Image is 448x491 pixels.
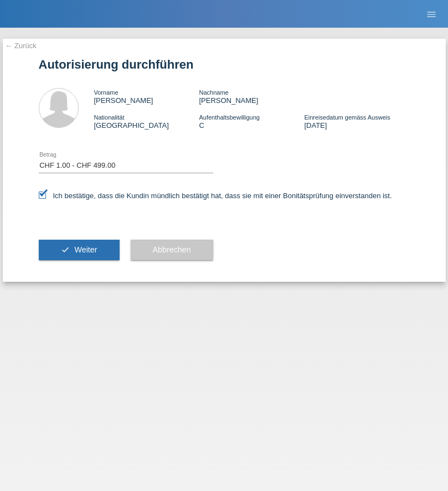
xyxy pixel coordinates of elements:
[153,245,191,254] span: Abbrechen
[426,9,437,20] i: menu
[94,89,119,96] span: Vorname
[94,88,199,105] div: [PERSON_NAME]
[199,114,259,121] span: Aufenthaltsbewilligung
[74,245,97,254] span: Weiter
[131,240,213,261] button: Abbrechen
[39,192,392,200] label: Ich bestätige, dass die Kundin mündlich bestätigt hat, dass sie mit einer Bonitätsprüfung einvers...
[199,89,228,96] span: Nachname
[61,245,70,254] i: check
[420,11,442,17] a: menu
[39,58,410,71] h1: Autorisierung durchführen
[199,88,304,105] div: [PERSON_NAME]
[304,113,409,130] div: [DATE]
[6,42,37,50] a: ← Zurück
[199,113,304,130] div: C
[94,113,199,130] div: [GEOGRAPHIC_DATA]
[304,114,390,121] span: Einreisedatum gemäss Ausweis
[94,114,125,121] span: Nationalität
[39,240,120,261] button: check Weiter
